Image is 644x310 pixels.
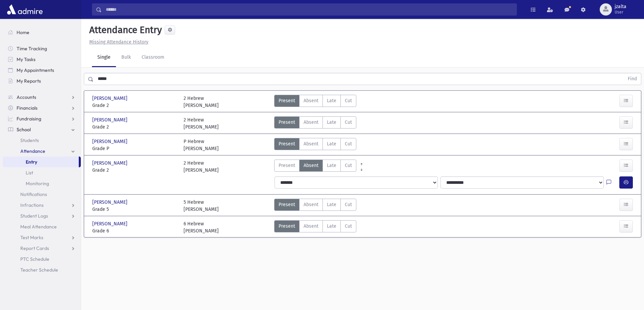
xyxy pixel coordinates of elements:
div: 6 Hebrew [PERSON_NAME] [184,220,219,234]
span: [PERSON_NAME] [92,220,129,227]
span: Present [279,97,295,104]
span: Late [327,162,336,169]
a: My Tasks [3,54,81,65]
a: Attendance [3,146,81,157]
div: 2 Hebrew [PERSON_NAME] [184,95,219,109]
a: Meal Attendance [3,221,81,232]
a: My Reports [3,76,81,86]
span: List [26,170,33,176]
a: School [3,124,81,135]
span: Cut [345,140,352,147]
a: Student Logs [3,210,81,221]
span: [PERSON_NAME] [92,199,129,206]
span: My Tasks [17,56,35,62]
span: Present [279,119,295,126]
span: Grade 2 [92,167,177,174]
a: Missing Attendance History [87,39,148,45]
span: Cut [345,201,352,208]
input: Search [102,3,517,16]
span: Present [279,140,295,147]
h5: Attendance Entry [87,24,162,36]
span: Monitoring [26,180,49,187]
div: AttTypes [274,160,356,174]
span: Grade P [92,145,177,152]
a: My Appointments [3,65,81,76]
span: Absent [304,201,318,208]
span: Absent [304,140,318,147]
a: Infractions [3,200,81,210]
a: Financials [3,103,81,113]
span: Present [279,162,295,169]
div: AttTypes [274,95,356,109]
span: jzalta [615,4,626,9]
span: Cut [345,223,352,230]
div: AttTypes [274,220,356,234]
span: Late [327,140,336,147]
a: Bulk [116,48,136,67]
span: Grade 2 [92,123,177,131]
div: 2 Hebrew [PERSON_NAME] [184,116,219,131]
span: Home [17,29,29,35]
span: School [17,126,31,133]
span: [PERSON_NAME] [92,116,129,123]
span: Absent [304,97,318,104]
a: Notifications [3,189,81,200]
a: Single [92,48,116,67]
div: P Hebrew [PERSON_NAME] [184,138,219,152]
span: Late [327,223,336,230]
span: Students [20,137,39,143]
span: Accounts [17,94,36,100]
span: Test Marks [20,234,43,241]
span: User [615,9,626,15]
a: Classroom [136,48,170,67]
span: Cut [345,97,352,104]
div: 5 Hebrew [PERSON_NAME] [184,199,219,213]
span: Attendance [20,148,45,154]
span: Absent [304,223,318,230]
a: Monitoring [3,178,81,189]
span: Student Logs [20,213,48,219]
span: Teacher Schedule [20,267,58,273]
span: Grade 2 [92,102,177,109]
span: Absent [304,119,318,126]
a: List [3,167,81,178]
span: Absent [304,162,318,169]
a: PTC Schedule [3,254,81,264]
span: My Appointments [17,67,54,73]
span: [PERSON_NAME] [92,95,129,102]
img: AdmirePro [5,3,44,16]
span: Report Cards [20,245,49,251]
div: AttTypes [274,138,356,152]
a: Home [3,27,81,38]
span: Grade 6 [92,227,177,234]
a: Students [3,135,81,146]
span: [PERSON_NAME] [92,160,129,167]
span: Infractions [20,202,44,208]
span: Fundraising [17,116,41,122]
div: 2 Hebrew [PERSON_NAME] [184,160,219,174]
span: [PERSON_NAME] [92,138,129,145]
span: Present [279,223,295,230]
a: Fundraising [3,113,81,124]
span: Late [327,119,336,126]
span: Late [327,97,336,104]
span: Cut [345,119,352,126]
div: AttTypes [274,116,356,131]
a: Accounts [3,92,81,103]
span: Notifications [20,191,47,197]
a: Time Tracking [3,43,81,54]
span: PTC Schedule [20,256,49,262]
button: Find [624,73,641,85]
span: Entry [26,159,37,165]
a: Test Marks [3,232,81,243]
span: Time Tracking [17,46,47,52]
span: My Reports [17,78,41,84]
a: Report Cards [3,243,81,254]
span: Present [279,201,295,208]
span: Grade 5 [92,206,177,213]
span: Cut [345,162,352,169]
a: Teacher Schedule [3,264,81,275]
span: Financials [17,105,38,111]
span: Meal Attendance [20,224,57,230]
u: Missing Attendance History [89,39,148,45]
